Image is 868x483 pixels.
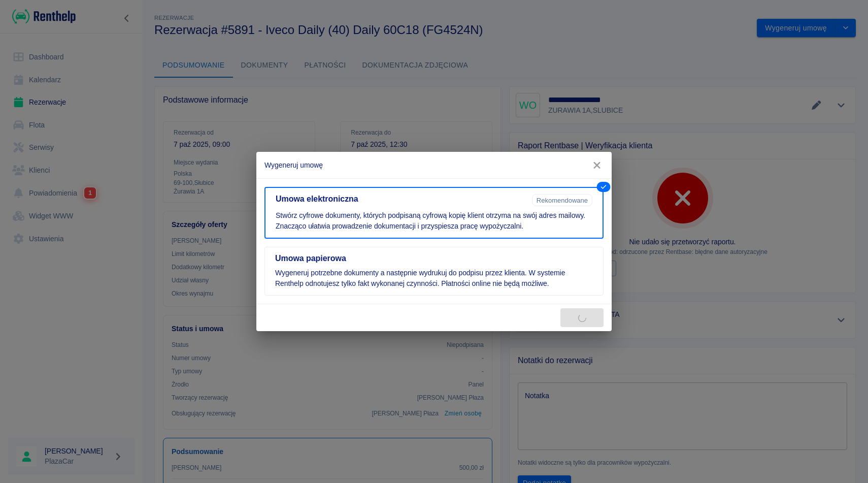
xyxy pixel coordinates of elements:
h2: Wygeneruj umowę [256,152,612,178]
p: Wygeneruj potrzebne dokumenty a następnie wydrukuj do podpisu przez klienta. W systemie Renthelp ... [275,268,593,289]
h5: Umowa papierowa [275,253,593,264]
button: Umowa papierowaWygeneruj potrzebne dokumenty a następnie wydrukuj do podpisu przez klienta. W sys... [264,247,604,296]
span: Rekomendowane [532,197,592,204]
button: Umowa elektronicznaRekomendowaneStwórz cyfrowe dokumenty, których podpisaną cyfrową kopię klient ... [264,187,604,239]
h5: Umowa elektroniczna [276,194,528,204]
p: Stwórz cyfrowe dokumenty, których podpisaną cyfrową kopię klient otrzyma na swój adres mailowy. Z... [276,210,592,232]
